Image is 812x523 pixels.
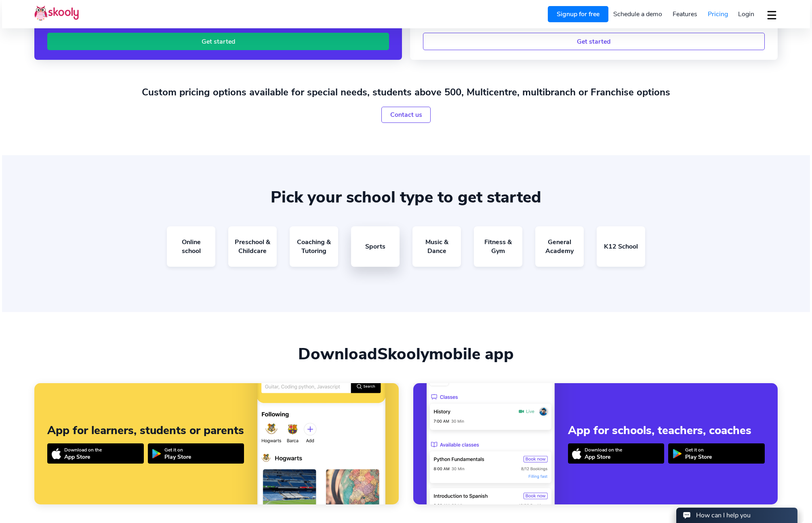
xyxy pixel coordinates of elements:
[673,449,682,458] img: icon-playstore
[34,188,778,207] div: Pick your school type to get started
[535,226,584,267] a: General Academy
[34,86,778,99] h2: Custom pricing options available for special needs, students above 500, Multicentre, multibranch ...
[597,226,645,267] a: K12 School
[228,226,277,267] a: Preschool & Childcare
[152,449,161,458] img: icon-playstore
[64,453,102,461] div: App Store
[568,424,765,437] div: App for schools, teachers, coaches
[685,453,712,461] div: Play Store
[667,8,703,21] a: Features
[412,226,461,267] a: Music & Dance
[64,447,102,453] div: Download on the
[148,443,244,464] a: Get it onPlay Store
[585,453,622,461] div: App Store
[381,107,431,123] a: Contact us
[164,453,191,461] div: Play Store
[668,443,765,464] a: Get it onPlay Store
[47,424,244,437] div: App for learners, students or parents
[708,10,728,19] span: Pricing
[608,8,668,21] a: Schedule a demo
[474,226,522,267] a: Fitness & Gym
[423,33,765,50] a: Get started
[34,344,778,364] div: Download mobile app
[52,448,61,459] img: icon-appstore
[572,448,581,459] img: icon-appstore
[585,447,622,453] div: Download on the
[47,443,144,464] a: Download on theApp Store
[766,6,778,24] button: dropdown menu
[351,226,400,267] a: Sports
[548,6,608,22] a: Signup for free
[703,8,733,21] a: Pricing
[377,343,429,365] span: Skooly
[685,447,712,453] div: Get it on
[290,226,338,267] a: Coaching & Tutoring
[34,5,79,21] img: Skooly
[733,8,759,21] a: Login
[568,443,665,464] a: Download on theApp Store
[167,226,215,267] a: Online school
[164,447,191,453] div: Get it on
[47,33,389,50] a: Get started
[738,10,754,19] span: Login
